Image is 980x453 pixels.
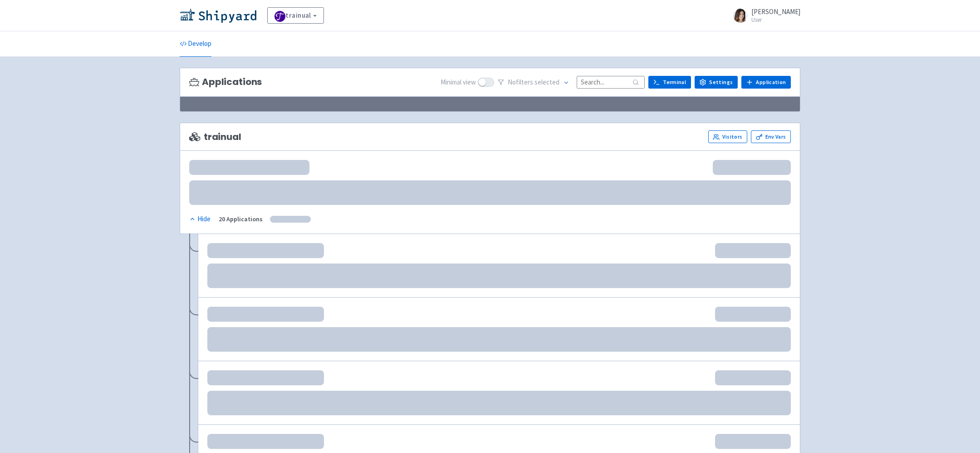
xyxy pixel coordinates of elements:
[219,214,263,224] div: 20 Applications
[189,77,262,87] h3: Applications
[534,78,559,86] span: selected
[741,76,791,89] a: Application
[267,7,324,24] a: trainual
[751,17,800,23] small: User
[728,8,800,23] a: [PERSON_NAME] User
[508,77,559,88] span: No filter s
[577,76,645,88] input: Search...
[751,7,800,16] span: [PERSON_NAME]
[180,8,256,23] img: Shipyard logo
[441,77,476,88] span: Minimal view
[751,130,791,143] a: Env Vars
[189,214,211,224] button: Hide
[189,214,211,224] div: Hide
[648,76,691,89] a: Terminal
[180,31,211,57] a: Develop
[708,130,747,143] a: Visitors
[189,132,241,142] span: trainual
[695,76,738,89] a: Settings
